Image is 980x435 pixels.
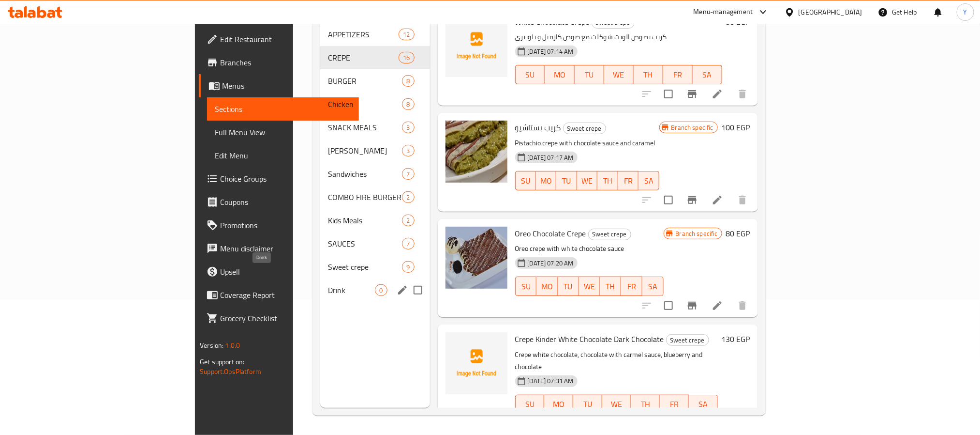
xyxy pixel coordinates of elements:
[520,397,541,411] span: SU
[445,15,507,77] img: White Chocolate Crepe
[681,82,704,106] button: Branch-specific-item
[520,174,532,188] span: SU
[667,68,689,82] span: FR
[320,23,430,46] div: APPETIZERS12
[600,277,621,296] button: TH
[731,294,754,317] button: delete
[712,300,723,311] a: Edit menu item
[726,227,750,240] h6: 80 EGP
[560,174,573,188] span: TU
[515,277,537,296] button: SU
[215,103,351,115] span: Sections
[320,162,430,186] div: Sandwiches7
[445,121,507,183] img: كريب بستاشيو
[520,280,533,294] span: SU
[722,332,750,346] h6: 130 EGP
[515,349,718,373] p: Crepe white chocolate, chocolate with carmel sauce, blueberry and chocolate
[681,294,704,317] button: Branch-specific-item
[328,168,402,180] span: Sandwiches
[634,65,663,84] button: TH
[589,229,631,240] span: Sweet crepe
[563,123,606,134] div: Sweet crepe
[375,286,386,295] span: 0
[515,31,722,43] p: كريب بصوص الويت شوكلت مع صوص كارميل و بلوبيرى
[631,395,660,414] button: TH
[328,145,402,156] span: [PERSON_NAME]
[618,171,638,190] button: FR
[515,171,536,190] button: SU
[328,261,402,273] span: Sweet crepe
[722,121,750,134] h6: 100 EGP
[320,139,430,162] div: [PERSON_NAME]3
[668,123,717,132] span: Branch specific
[660,395,689,414] button: FR
[540,280,554,294] span: MO
[635,397,656,411] span: TH
[621,277,642,296] button: FR
[638,171,659,190] button: SA
[402,170,414,179] span: 7
[601,174,614,188] span: TH
[199,260,358,283] a: Upsell
[220,173,351,185] span: Choice Groups
[402,77,414,86] span: 8
[731,188,754,212] button: delete
[402,146,414,155] span: 3
[556,171,577,190] button: TU
[220,289,351,301] span: Coverage Report
[524,376,578,386] span: [DATE] 07:31 AM
[402,100,414,109] span: 8
[799,7,862,17] div: [GEOGRAPHIC_DATA]
[964,7,967,17] span: Y
[225,339,240,352] span: 1.0.0
[402,261,414,273] div: items
[697,68,718,82] span: SA
[664,397,685,411] span: FR
[199,237,358,260] a: Menu disclaimer
[642,174,655,188] span: SA
[731,82,754,106] button: delete
[402,122,414,133] div: items
[548,397,569,411] span: MO
[199,28,358,51] a: Edit Restaurant
[399,30,414,39] span: 12
[402,168,414,180] div: items
[220,219,351,231] span: Promotions
[681,188,704,212] button: Branch-specific-item
[536,171,556,190] button: MO
[199,167,358,190] a: Choice Groups
[658,190,679,210] span: Select to update
[604,65,634,84] button: WE
[328,75,402,87] div: BURGER
[544,395,573,414] button: MO
[445,332,507,394] img: Crepe Kinder White Chocolate Dark Chocolate
[558,277,579,296] button: TU
[395,283,410,297] button: edit
[663,65,693,84] button: FR
[524,47,578,56] span: [DATE] 07:14 AM
[328,122,402,133] span: SNACK MEALS
[402,216,414,225] span: 2
[328,284,375,296] span: Drink
[320,186,430,209] div: COMBO FIRE BURGER2
[320,46,430,69] div: CREPE16
[646,280,660,294] span: SA
[328,238,402,249] span: SAUCES
[515,137,659,149] p: Pistachio crepe with chocolate sauce and caramel
[667,335,709,346] span: Sweet crepe
[328,52,399,63] div: CREPE
[606,397,627,411] span: WE
[625,280,638,294] span: FR
[562,280,575,294] span: TU
[575,65,604,84] button: TU
[320,255,430,279] div: Sweet crepe9
[207,97,358,121] a: Sections
[666,334,709,346] div: Sweet crepe
[320,69,430,93] div: BURGER8
[694,6,753,18] div: Menu-management
[399,29,414,40] div: items
[583,280,596,294] span: WE
[581,174,594,188] span: WE
[220,312,351,324] span: Grocery Checklist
